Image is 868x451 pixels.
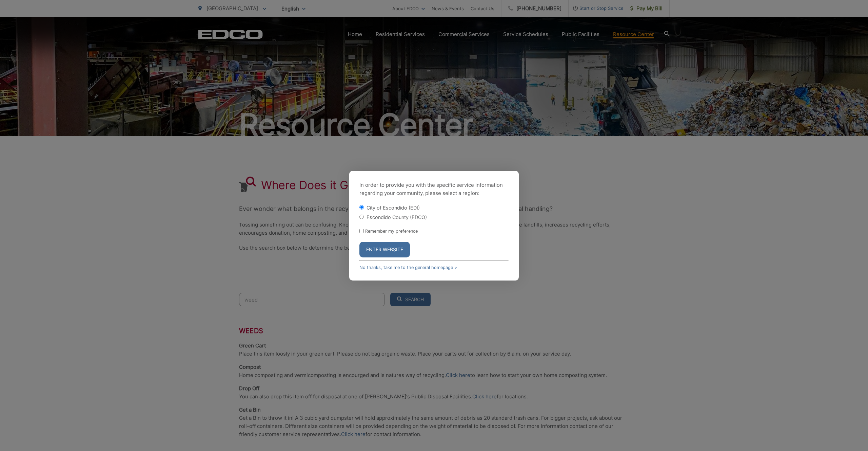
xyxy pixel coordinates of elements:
label: Remember my preference [365,229,418,234]
a: No thanks, take me to the general homepage > [359,265,457,270]
label: Escondido County (EDCO) [367,214,427,220]
button: Enter Website [359,242,410,257]
label: City of Escondido (EDI) [367,205,420,211]
p: In order to provide you with the specific service information regarding your community, please se... [359,181,509,197]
